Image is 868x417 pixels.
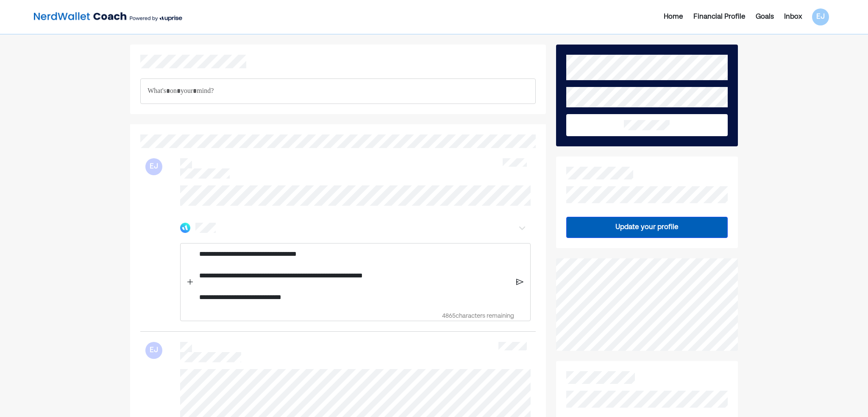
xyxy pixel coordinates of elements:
[756,12,774,22] div: Goals
[812,8,829,25] div: EJ
[693,12,746,22] div: Financial Profile
[195,243,514,308] div: Rich Text Editor. Editing area: main
[566,217,728,238] button: Update your profile
[784,12,802,22] div: Inbox
[145,342,162,359] div: EJ
[145,158,162,175] div: EJ
[664,12,683,22] div: Home
[140,78,536,104] div: Rich Text Editor. Editing area: main
[195,311,514,321] div: 4865 characters remaining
